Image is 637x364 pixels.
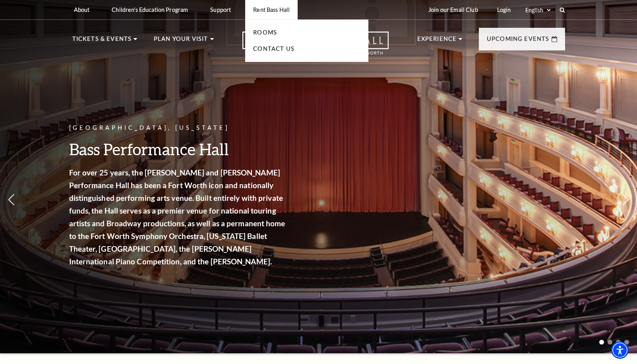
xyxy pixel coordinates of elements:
[487,34,550,48] p: Upcoming Events
[253,6,290,13] p: Rent Bass Hall
[74,6,90,13] p: About
[210,6,231,13] p: Support
[253,29,277,36] a: Rooms
[69,123,288,133] p: [GEOGRAPHIC_DATA], [US_STATE]
[253,45,294,52] a: Contact Us
[154,34,208,48] p: Plan Your Visit
[417,34,457,48] p: Experience
[112,6,188,13] p: Children's Education Program
[69,168,285,266] strong: For over 25 years, the [PERSON_NAME] and [PERSON_NAME] Performance Hall has been a Fort Worth ico...
[214,31,417,63] a: Open this option
[611,341,629,359] div: Accessibility Menu
[524,6,552,14] select: Select:
[72,34,132,48] p: Tickets & Events
[69,139,288,159] h3: Bass Performance Hall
